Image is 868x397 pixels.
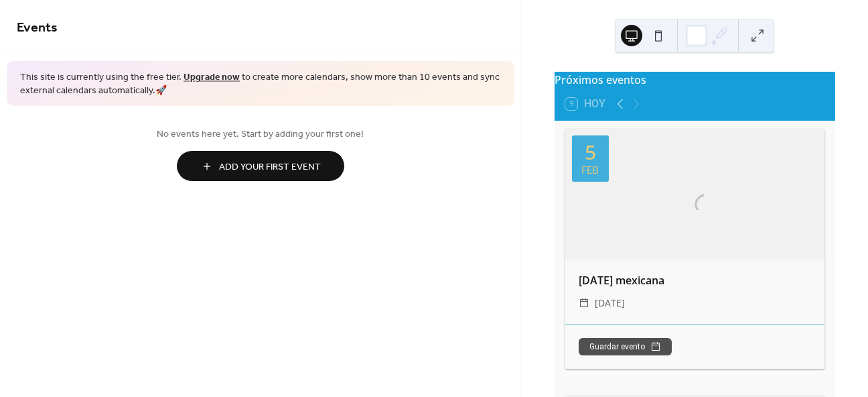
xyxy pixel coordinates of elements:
span: Add Your First Event [219,160,321,174]
div: Próximos eventos [555,72,835,88]
button: Guardar evento [579,338,672,355]
div: feb [581,165,599,175]
div: [DATE] mexicana [565,272,824,288]
span: This site is currently using the free tier. to create more calendars, show more than 10 events an... [20,71,501,97]
span: No events here yet. Start by adding your first one! [17,127,504,141]
a: Add Your First Event [17,151,504,181]
div: ​ [579,295,589,311]
a: Upgrade now [184,68,240,87]
button: Add Your First Event [177,151,344,181]
div: 5 [585,142,596,162]
span: [DATE] [595,295,625,311]
span: Events [17,15,58,41]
